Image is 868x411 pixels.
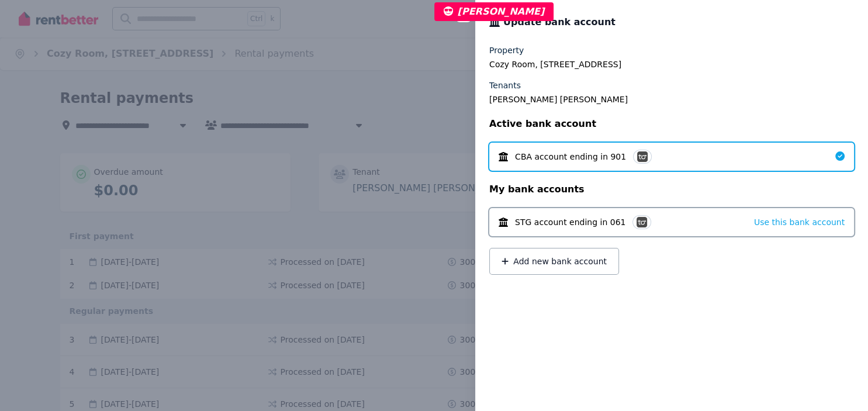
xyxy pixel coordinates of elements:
[489,182,854,196] p: My bank accounts
[503,15,615,29] span: Update bank account
[489,94,854,105] legend: [PERSON_NAME] [PERSON_NAME]
[489,80,521,91] label: Tenants
[489,248,619,275] button: Add new bank account
[489,44,524,56] label: Property
[637,217,647,227] img: PayTo
[489,58,854,70] legend: Cozy Room, [STREET_ADDRESS]
[489,117,854,131] p: Active bank account
[515,151,626,163] span: CBA account ending in 901
[637,151,648,162] img: PayTo
[754,217,845,227] span: Use this bank account
[515,216,625,228] span: STG account ending in 061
